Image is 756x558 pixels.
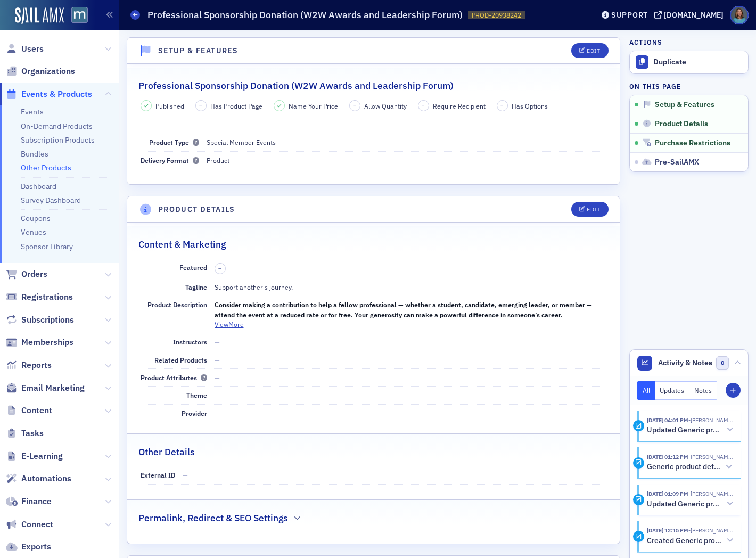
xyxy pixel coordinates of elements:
[186,391,207,399] span: Theme
[21,242,73,251] a: Sponsor Library
[207,156,229,165] span: Product
[587,48,600,54] div: Edit
[633,457,644,469] div: Activity
[138,445,195,459] h2: Other Details
[64,7,88,25] a: View Homepage
[629,81,749,91] h4: On this page
[21,405,52,416] span: Content
[21,450,63,462] span: E-Learning
[218,265,221,272] span: –
[173,338,207,346] span: Instructors
[633,494,644,505] div: Activity
[422,102,425,110] span: –
[658,357,712,368] span: Activity & Notes
[647,536,723,546] h5: Created Generic product: Professional Sponsorship Donation (W2W Awards and Leadership Forum)
[138,511,288,525] h2: Permalink, Redirect & SEO Settings
[647,424,733,436] button: Updated Generic product: Professional Sponsorship Donation (W2W Awards and Leadership Forum)
[688,416,733,424] span: Dee Sullivan
[647,425,723,435] h5: Updated Generic product: Professional Sponsorship Donation (W2W Awards and Leadership Forum)
[215,300,592,318] strong: Consider making a contribution to help a fellow professional — whether a student, candidate, emer...
[647,462,733,473] button: Generic product details card updated
[210,101,262,111] span: Has Product Page
[655,158,699,167] span: Pre-SailAMX
[647,498,733,510] button: Updated Generic product: Professional Sponsorship Donation (W2W Awards and Leadership Forum)
[654,11,727,19] button: [DOMAIN_NAME]
[587,207,600,212] div: Edit
[21,473,71,485] span: Automations
[571,43,608,58] button: Edit
[185,283,207,291] span: Tagline
[6,291,73,303] a: Registrations
[215,409,220,417] span: —
[158,45,238,56] h4: Setup & Features
[21,382,85,394] span: Email Marketing
[199,102,202,110] span: –
[6,450,63,462] a: E-Learning
[141,373,207,382] span: Product Attributes
[138,79,454,93] h2: Professional Sponsorship Donation (W2W Awards and Leadership Forum)
[6,405,52,416] a: Content
[21,541,51,553] span: Exports
[138,237,226,251] h2: Content & Marketing
[21,314,74,326] span: Subscriptions
[6,382,85,394] a: Email Marketing
[353,102,356,110] span: –
[21,359,52,371] span: Reports
[21,121,93,131] a: On-Demand Products
[71,7,88,23] img: SailAMX
[647,527,688,534] time: 5/12/2025 12:15 PM
[207,138,276,146] span: Special Member Events
[21,182,56,191] a: Dashboard
[21,428,44,439] span: Tasks
[630,51,748,73] button: Duplicate
[21,268,47,280] span: Orders
[215,278,607,296] dd: Support another's journey.
[155,101,184,111] span: Published
[655,100,714,110] span: Setup & Features
[215,338,220,346] span: —
[730,6,749,24] span: Profile
[6,337,73,348] a: Memberships
[6,473,71,485] a: Automations
[689,381,717,400] button: Notes
[433,101,486,111] span: Require Recipient
[571,202,608,217] button: Edit
[655,138,730,148] span: Purchase Restrictions
[364,101,407,111] span: Allow Quantity
[647,499,723,509] h5: Updated Generic product: Professional Sponsorship Donation (W2W Awards and Leadership Forum)
[647,490,688,497] time: 5/12/2025 01:09 PM
[6,43,44,55] a: Users
[655,381,690,400] button: Updates
[21,65,75,77] span: Organizations
[6,359,52,371] a: Reports
[6,88,92,100] a: Events & Products
[21,107,44,117] a: Events
[21,337,73,348] span: Memberships
[141,471,175,479] span: External ID
[6,496,52,507] a: Finance
[647,416,688,424] time: 5/12/2025 04:01 PM
[179,263,207,272] span: Featured
[21,43,44,55] span: Users
[215,391,220,399] span: —
[647,453,688,461] time: 5/12/2025 01:12 PM
[6,268,47,280] a: Orders
[647,535,733,546] button: Created Generic product: Professional Sponsorship Donation (W2W Awards and Leadership Forum)
[141,156,199,165] span: Delivery Format
[149,138,199,146] span: Product Type
[6,428,44,439] a: Tasks
[15,7,64,24] img: SailAMX
[21,149,48,159] a: Bundles
[21,227,46,237] a: Venues
[6,519,53,530] a: Connect
[147,9,463,21] h1: Professional Sponsorship Donation (W2W Awards and Leadership Forum)
[653,58,743,67] div: Duplicate
[6,65,75,77] a: Organizations
[633,531,644,542] div: Activity
[215,356,220,364] span: —
[154,356,207,364] span: Related Products
[183,471,188,479] span: —
[21,163,71,173] a: Other Products
[655,119,708,129] span: Product Details
[289,101,338,111] span: Name Your Price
